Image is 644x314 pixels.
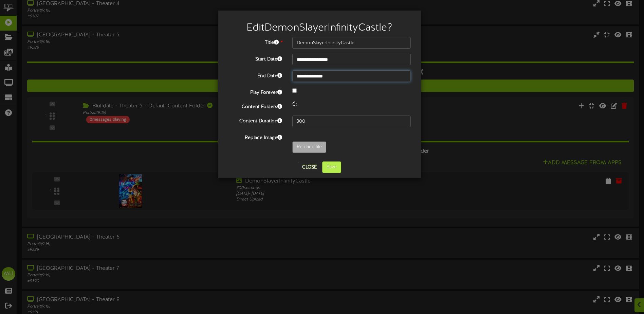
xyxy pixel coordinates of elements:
[223,116,287,125] label: Content Duration
[223,54,287,63] label: Start Date
[292,37,411,49] input: Title
[223,132,287,141] label: Replace Image
[223,37,287,46] label: Title
[322,161,341,173] button: Save
[292,116,411,127] input: 15
[298,162,321,173] button: Close
[223,87,287,96] label: Play Forever
[228,22,411,34] h2: Edit DemonSlayerInfinityCastle ?
[223,70,287,80] label: End Date
[223,101,287,110] label: Content Folders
